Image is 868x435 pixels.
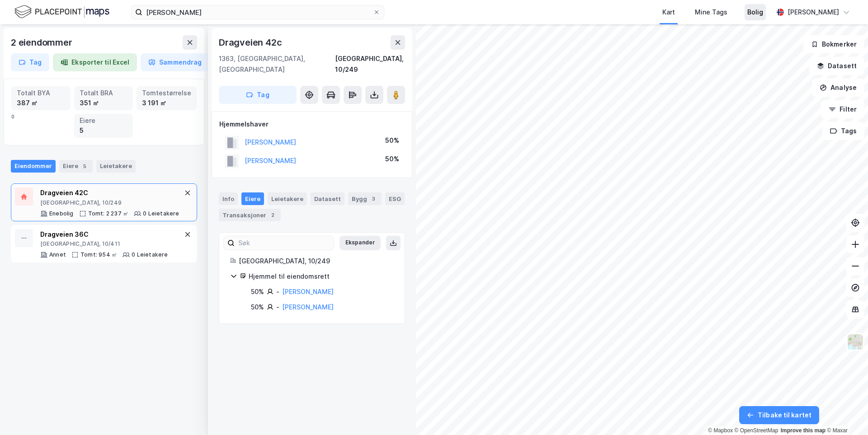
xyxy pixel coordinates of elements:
[385,192,405,205] div: ESG
[821,100,864,118] button: Filter
[695,7,727,18] div: Mine Tags
[809,57,864,75] button: Datasett
[14,4,109,20] img: logo.f888ab2527a4732fd821a326f86c7f29.svg
[40,199,179,206] div: [GEOGRAPHIC_DATA], 10/249
[53,53,137,71] button: Eksporter til Excel
[239,256,394,267] div: [GEOGRAPHIC_DATA], 10/249
[11,86,197,138] div: 0
[251,286,264,297] div: 50%
[747,7,763,18] div: Bolig
[143,210,179,217] div: 0 Leietakere
[311,192,344,205] div: Datasett
[662,7,675,18] div: Kart
[219,35,283,50] div: Dragveien 42c
[251,302,264,313] div: 50%
[11,160,56,173] div: Eiendommer
[11,35,74,50] div: 2 eiendommer
[781,427,826,434] a: Improve this map
[385,154,399,164] div: 50%
[276,286,279,297] div: -
[282,288,334,295] a: [PERSON_NAME]
[823,392,868,435] div: Kontrollprogram for chat
[268,210,277,220] div: 2
[219,209,281,221] div: Transaksjoner
[17,88,65,98] div: Totalt BYA
[340,236,381,250] button: Ekspander
[49,210,74,217] div: Enebolig
[80,251,117,258] div: Tomt: 954 ㎡
[40,229,168,240] div: Dragveien 36C
[49,251,66,258] div: Annet
[735,427,778,434] a: OpenStreetMap
[40,187,179,198] div: Dragveien 42C
[141,53,209,71] button: Sammendrag
[241,192,264,205] div: Eiere
[219,86,297,104] button: Tag
[132,251,168,258] div: 0 Leietakere
[96,160,136,173] div: Leietakere
[282,303,334,311] a: [PERSON_NAME]
[788,7,839,18] div: [PERSON_NAME]
[40,240,168,248] div: [GEOGRAPHIC_DATA], 10/411
[219,53,335,75] div: 1363, [GEOGRAPHIC_DATA], [GEOGRAPHIC_DATA]
[369,194,378,203] div: 3
[88,210,129,217] div: Tomt: 2 237 ㎡
[59,160,93,173] div: Eiere
[80,126,128,136] div: 5
[823,392,868,435] iframe: Chat Widget
[80,116,128,126] div: Eiere
[219,192,238,205] div: Info
[142,88,191,98] div: Tomtestørrelse
[739,406,819,424] button: Tilbake til kartet
[80,98,128,108] div: 351 ㎡
[348,192,382,205] div: Bygg
[11,53,49,71] button: Tag
[80,162,89,171] div: 5
[708,427,733,434] a: Mapbox
[17,98,65,108] div: 387 ㎡
[335,53,405,75] div: [GEOGRAPHIC_DATA], 10/249
[803,35,864,53] button: Bokmerker
[249,271,394,282] div: Hjemmel til eiendomsrett
[219,119,405,130] div: Hjemmelshaver
[385,135,399,146] div: 50%
[80,88,128,98] div: Totalt BRA
[276,302,279,313] div: -
[268,192,307,205] div: Leietakere
[235,236,334,250] input: Søk
[822,122,864,140] button: Tags
[142,98,191,108] div: 3 191 ㎡
[847,333,864,351] img: Z
[812,79,864,97] button: Analyse
[142,5,373,19] input: Søk på adresse, matrikkel, gårdeiere, leietakere eller personer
